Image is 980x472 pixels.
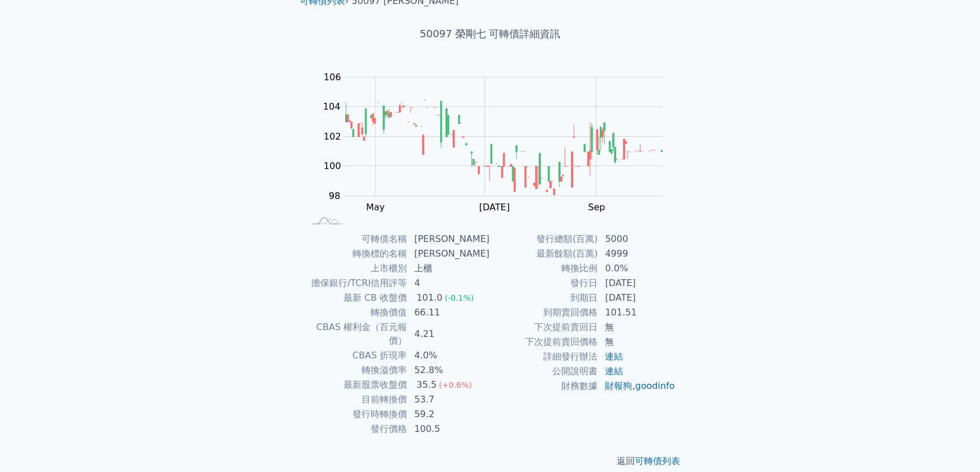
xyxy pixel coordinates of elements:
[407,422,490,436] td: 100.5
[304,363,407,378] td: 轉換溢價率
[635,380,674,391] a: goodinfo
[445,293,474,302] span: (-0.1%)
[490,349,598,364] td: 詳細發行辦法
[304,305,407,320] td: 轉換價值
[598,379,676,393] td: ,
[490,305,598,320] td: 到期賣回價格
[490,246,598,261] td: 最新餘額(百萬)
[304,232,407,246] td: 可轉債名稱
[407,305,490,320] td: 66.11
[605,351,623,362] a: 連結
[407,407,490,422] td: 59.2
[635,456,680,466] a: 可轉債列表
[490,320,598,335] td: 下次提前賣回日
[490,261,598,276] td: 轉換比例
[304,291,407,305] td: 最新 CB 收盤價
[324,72,341,83] tspan: 106
[490,335,598,349] td: 下次提前賣回價格
[598,291,676,305] td: [DATE]
[329,190,340,201] tspan: 98
[304,407,407,422] td: 發行時轉換價
[304,320,407,348] td: CBAS 權利金（百元報價）
[407,320,490,348] td: 4.21
[490,364,598,379] td: 公開說明書
[324,161,341,171] tspan: 100
[598,320,676,335] td: 無
[407,232,490,246] td: [PERSON_NAME]
[605,366,623,376] a: 連結
[323,101,341,112] tspan: 104
[598,232,676,246] td: 5000
[407,276,490,291] td: 4
[490,379,598,393] td: 財務數據
[605,380,632,391] a: 財報狗
[407,363,490,378] td: 52.8%
[407,261,490,276] td: 上櫃
[490,232,598,246] td: 發行總額(百萬)
[324,131,341,142] tspan: 102
[304,246,407,261] td: 轉換標的名稱
[598,261,676,276] td: 0.0%
[304,378,407,392] td: 最新股票收盤價
[490,291,598,305] td: 到期日
[407,348,490,363] td: 4.0%
[490,276,598,291] td: 發行日
[479,202,510,213] tspan: [DATE]
[304,422,407,436] td: 發行價格
[291,454,689,468] p: 返回
[304,392,407,407] td: 目前轉換價
[366,202,385,213] tspan: May
[304,348,407,363] td: CBAS 折現率
[439,380,472,389] span: (+0.6%)
[407,246,490,261] td: [PERSON_NAME]
[598,246,676,261] td: 4999
[407,392,490,407] td: 53.7
[598,305,676,320] td: 101.51
[588,202,605,213] tspan: Sep
[598,276,676,291] td: [DATE]
[304,261,407,276] td: 上市櫃別
[414,378,439,392] div: 35.5
[317,72,679,213] g: Chart
[304,276,407,291] td: 擔保銀行/TCRI信用評等
[291,26,689,42] h1: 50097 榮剛七 可轉債詳細資訊
[598,335,676,349] td: 無
[414,291,445,305] div: 101.0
